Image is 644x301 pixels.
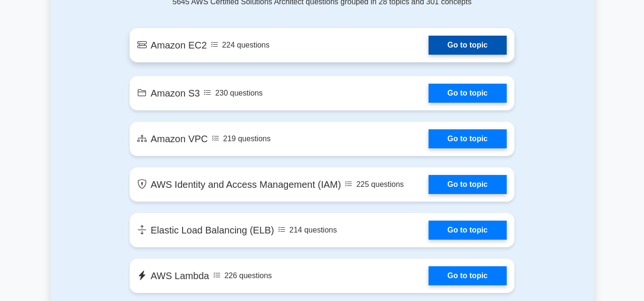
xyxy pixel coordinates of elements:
a: Go to topic [429,84,507,103]
a: Go to topic [429,266,507,285]
a: Go to topic [429,175,507,194]
a: Go to topic [429,36,507,55]
a: Go to topic [429,221,507,240]
a: Go to topic [429,129,507,148]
